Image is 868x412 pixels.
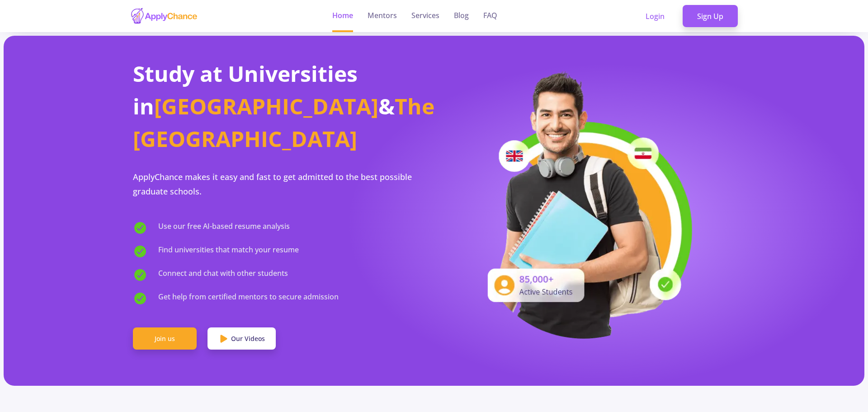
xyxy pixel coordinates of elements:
[133,171,412,197] span: ApplyChance makes it easy and fast to get admitted to the best possible graduate schools.
[208,327,276,350] a: Our Videos
[158,221,290,235] span: Use our free AI-based resume analysis
[683,5,738,28] a: Sign Up
[154,91,378,121] span: [GEOGRAPHIC_DATA]
[474,69,695,339] img: applicant
[378,91,395,121] span: &
[231,334,265,343] span: Our Videos
[133,59,358,121] span: Study at Universities in
[158,291,339,306] span: Get help from certified mentors to secure admission
[133,327,197,350] a: Join us
[130,7,198,25] img: applychance logo
[631,5,679,28] a: Login
[158,244,299,259] span: Find universities that match your resume
[158,268,288,282] span: Connect and chat with other students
